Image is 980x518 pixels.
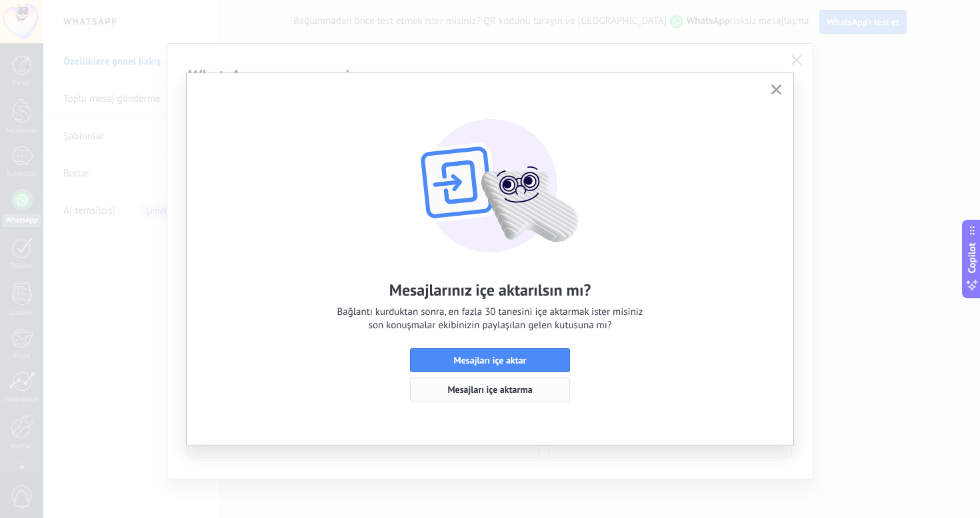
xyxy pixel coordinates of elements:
[447,385,532,394] span: Mesajları içe aktarma
[410,378,570,401] button: Mesajları içe aktarma
[343,93,637,253] img: wa-lite-import.png
[337,306,643,332] span: Bağlantı kurduktan sonra, en fazla 30 tanesini içe aktarmak ister misiniz son konuşmalar ekibiniz...
[965,243,979,274] span: Copilot
[389,280,591,300] h2: Mesajlarınız içe aktarılsın mı?
[410,348,570,372] button: Mesajları içe aktar
[453,356,526,365] span: Mesajları içe aktar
